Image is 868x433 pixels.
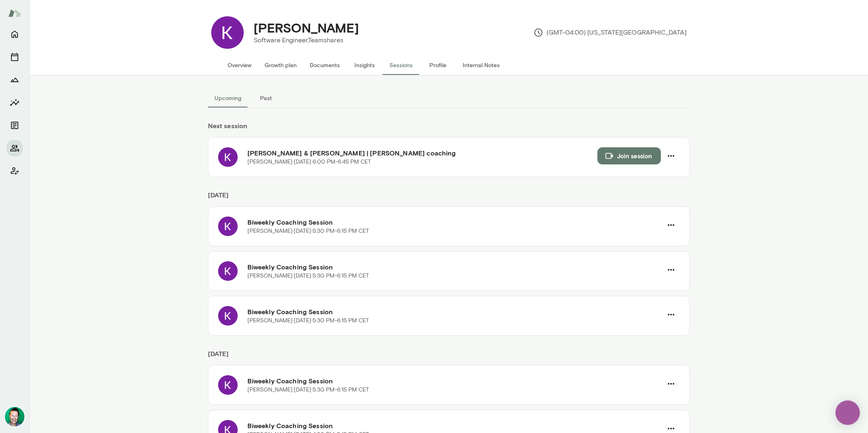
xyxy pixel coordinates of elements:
[247,148,597,158] h6: [PERSON_NAME] & [PERSON_NAME] | [PERSON_NAME] coaching
[247,421,662,431] h6: Biweekly Coaching Session
[258,55,303,75] button: Growth plan
[5,407,24,426] img: Brian Lawrence
[211,16,244,49] img: Kristina Nazmutdinova
[7,117,23,133] button: Documents
[208,349,690,365] h6: [DATE]
[420,55,456,75] button: Profile
[208,88,690,108] div: basic tabs example
[208,190,690,206] h6: [DATE]
[247,376,662,386] h6: Biweekly Coaching Session
[254,20,359,35] h4: [PERSON_NAME]
[247,307,662,317] h6: Biweekly Coaching Session
[7,94,23,111] button: Insights
[303,55,346,75] button: Documents
[533,28,687,37] p: (GMT-04:00) [US_STATE][GEOGRAPHIC_DATA]
[7,140,23,156] button: Members
[346,55,383,75] button: Insights
[7,49,23,65] button: Sessions
[8,5,21,21] img: Mento
[247,227,369,235] p: [PERSON_NAME] · [DATE] · 5:30 PM-6:15 PM CET
[456,55,506,75] button: Internal Notes
[254,35,359,45] p: Software Engineer, Teamshares
[248,88,284,108] button: Past
[7,163,23,179] button: Client app
[247,158,371,166] p: [PERSON_NAME] · [DATE] · 6:00 PM-6:45 PM CET
[383,55,420,75] button: Sessions
[247,262,662,272] h6: Biweekly Coaching Session
[208,88,248,108] button: Upcoming
[247,317,369,325] p: [PERSON_NAME] · [DATE] · 5:30 PM-6:15 PM CET
[247,272,369,280] p: [PERSON_NAME] · [DATE] · 5:30 PM-6:15 PM CET
[208,121,690,137] h6: Next session
[247,217,662,227] h6: Biweekly Coaching Session
[7,26,23,42] button: Home
[597,147,661,164] button: Join session
[7,72,23,88] button: Growth Plan
[247,386,369,394] p: [PERSON_NAME] · [DATE] · 5:30 PM-6:15 PM CET
[221,55,258,75] button: Overview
